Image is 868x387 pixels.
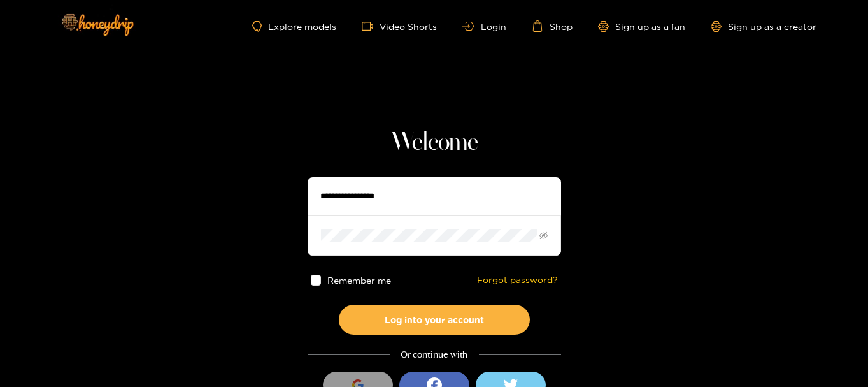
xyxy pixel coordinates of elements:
[711,21,816,32] a: Sign up as a creator
[362,20,437,32] a: Video Shorts
[598,21,685,32] a: Sign up as a fan
[532,20,573,32] a: Shop
[539,231,548,240] span: eye-invisible
[362,20,380,32] span: video-camera
[462,22,506,31] a: Login
[327,275,391,285] span: Remember me
[308,347,561,362] div: Or continue with
[339,305,530,335] button: Log into your account
[252,21,336,32] a: Explore models
[308,128,561,158] h1: Welcome
[477,275,558,286] a: Forgot password?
